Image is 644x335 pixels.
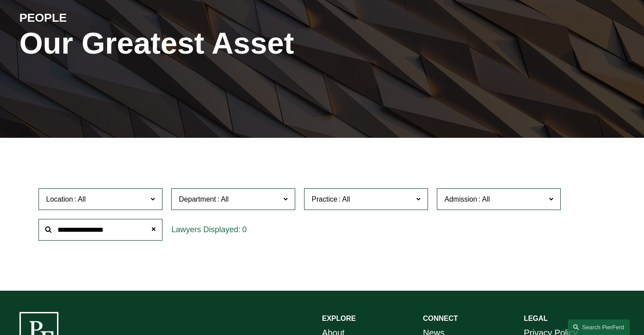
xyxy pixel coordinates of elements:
span: Admission [444,195,477,203]
span: Department [179,195,216,203]
a: Search this site [568,319,630,335]
strong: LEGAL [524,315,548,322]
span: Practice [312,195,337,203]
span: Location [46,195,73,203]
span: 0 [242,225,247,234]
h4: PEOPLE [19,11,171,26]
h1: Our Greatest Asset [19,26,423,60]
strong: CONNECT [423,315,458,322]
strong: EXPLORE [322,315,356,322]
